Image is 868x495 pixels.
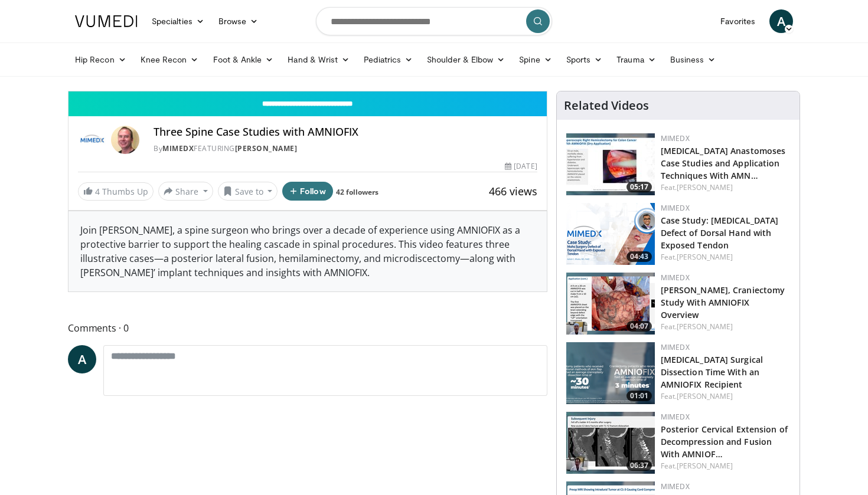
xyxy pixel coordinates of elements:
a: Specialties [145,9,211,33]
img: MIMEDX [78,126,106,154]
a: 01:01 [566,342,655,404]
button: Follow [282,182,333,201]
a: 04:43 [566,203,655,265]
img: 870ffff8-2fe6-4319-b880-d4926705d09e.150x105_q85_crop-smart_upscale.jpg [566,412,655,474]
img: 5b2f2c60-1a90-4d85-9dcb-5e8537f759b1.png.150x105_q85_crop-smart_upscale.png [566,203,655,265]
div: Join [PERSON_NAME], a spine surgeon who brings over a decade of experience using AMNIOFIX as a pr... [68,211,547,291]
span: Comments 0 [68,320,547,336]
button: Save to [218,182,278,201]
div: Feat. [661,391,790,402]
a: Spine [512,48,559,71]
a: MIMEDX [162,143,194,153]
button: Share [158,182,213,201]
a: 05:17 [566,133,655,195]
img: VuMedi Logo [75,15,138,27]
a: A [68,345,96,373]
a: Hand & Wrist [280,48,357,71]
a: Browse [211,9,266,33]
a: Knee Recon [133,48,206,71]
h4: Three Spine Case Studies with AMNIOFIX [154,126,537,139]
span: 4 [95,186,100,197]
a: MIMEDX [661,133,690,143]
a: Sports [559,48,610,71]
a: MIMEDX [661,342,690,352]
a: 06:37 [566,412,655,474]
a: Pediatrics [357,48,420,71]
span: 04:07 [626,321,652,332]
a: Case Study: [MEDICAL_DATA] Defect of Dorsal Hand with Exposed Tendon [661,215,779,251]
a: Hip Recon [68,48,133,71]
a: Trauma [609,48,663,71]
div: Feat. [661,252,790,263]
a: Foot & Ankle [206,48,281,71]
img: 088ec5d4-8464-444d-8e35-90e03b182837.png.150x105_q85_crop-smart_upscale.png [566,342,655,404]
a: 42 followers [336,187,378,197]
a: A [769,9,793,33]
div: Feat. [661,182,790,193]
img: bded3279-518f-4537-ae8e-1e6d473626ab.150x105_q85_crop-smart_upscale.jpg [566,133,655,195]
span: 04:43 [626,251,652,262]
a: [PERSON_NAME] [235,143,298,153]
img: Avatar [111,126,139,154]
a: [PERSON_NAME] [677,182,733,192]
span: 06:37 [626,460,652,471]
div: [DATE] [505,161,537,172]
a: Favorites [713,9,762,33]
span: 466 views [489,184,537,198]
a: MIMEDX [661,273,690,283]
a: Posterior Cervical Extension of Decompression and Fusion With AMNIOF… [661,424,788,460]
a: [PERSON_NAME] [677,461,733,471]
h4: Related Videos [564,99,649,113]
span: 05:17 [626,182,652,192]
div: Feat. [661,461,790,471]
a: 4 Thumbs Up [78,182,154,201]
a: 04:07 [566,273,655,335]
a: Business [663,48,723,71]
a: [PERSON_NAME] [677,391,733,401]
a: [PERSON_NAME], Craniectomy Study With AMNIOFIX Overview [661,284,785,320]
a: MIMEDX [661,481,690,491]
a: MIMEDX [661,203,690,213]
a: [PERSON_NAME] [677,322,733,332]
img: b3bc365c-1956-4fdf-a278-b344dfed1373.png.150x105_q85_crop-smart_upscale.png [566,273,655,335]
input: Search topics, interventions [316,7,552,35]
div: By FEATURING [154,143,537,154]
a: [MEDICAL_DATA] Surgical Dissection Time With an AMNIOFIX Recipient [661,354,763,390]
a: [PERSON_NAME] [677,252,733,262]
a: [MEDICAL_DATA] Anastomoses Case Studies and Application Techniques With AMN… [661,145,786,181]
div: Feat. [661,322,790,332]
a: Shoulder & Elbow [420,48,512,71]
a: MIMEDX [661,412,690,422]
span: 01:01 [626,391,652,401]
